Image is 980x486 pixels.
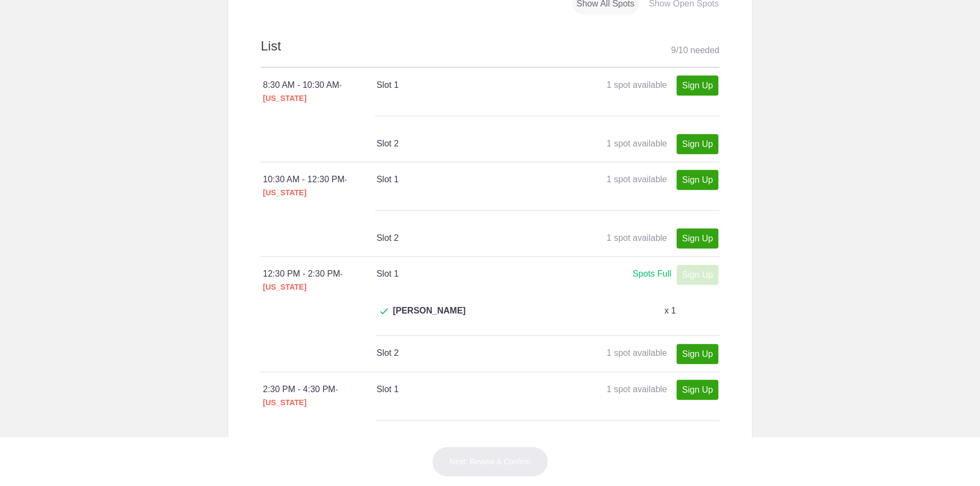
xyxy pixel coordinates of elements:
[263,79,376,105] div: 8:30 AM - 10:30 AM
[676,344,718,364] a: Sign Up
[380,308,388,315] img: Check dark green
[263,267,376,293] div: 12:30 PM - 2:30 PM
[606,385,667,394] span: 1 spot available
[606,175,667,184] span: 1 spot available
[676,380,718,400] a: Sign Up
[261,37,719,68] h2: List
[376,267,547,280] h4: Slot 1
[263,383,376,409] div: 2:30 PM - 4:30 PM
[676,75,718,95] a: Sign Up
[376,383,547,396] h4: Slot 1
[263,175,347,197] span: - [US_STATE]
[671,42,719,59] div: 9 10 needed
[676,46,678,55] span: /
[432,446,548,477] button: Next: Review & Confirm
[606,80,667,89] span: 1 spot available
[676,134,718,154] a: Sign Up
[606,139,667,148] span: 1 spot available
[376,137,547,150] h4: Slot 2
[376,79,547,92] h4: Slot 1
[376,347,547,360] h4: Slot 2
[263,173,376,199] div: 10:30 AM - 12:30 PM
[376,232,547,245] h4: Slot 2
[664,304,675,317] p: x 1
[376,173,547,186] h4: Slot 1
[393,304,465,330] span: [PERSON_NAME]
[676,170,718,190] a: Sign Up
[263,81,342,103] span: - [US_STATE]
[606,233,667,242] span: 1 spot available
[633,267,671,281] div: Spots Full
[606,348,667,357] span: 1 spot available
[676,228,718,248] a: Sign Up
[263,385,338,407] span: - [US_STATE]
